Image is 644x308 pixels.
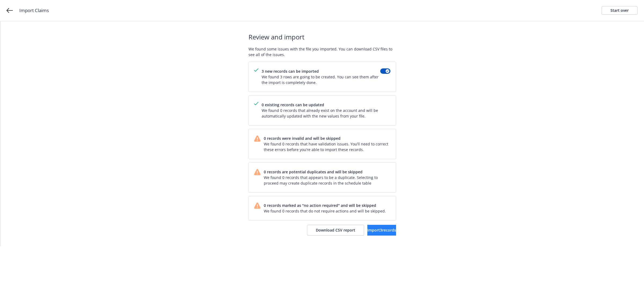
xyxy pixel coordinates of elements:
[248,32,396,42] span: Review and import
[367,225,396,236] button: Import3records
[19,7,49,14] span: Import Claims
[264,169,390,175] span: 0 records are potential duplicates and will be skipped
[316,228,355,233] span: Download CSV report
[262,102,390,108] span: 0 existing records can be updated
[264,135,390,141] span: 0 records were invalid and will be skipped
[610,6,629,14] div: Start over
[602,6,638,15] a: Start over
[367,228,396,233] span: Import 3 records
[262,74,380,85] span: We found 3 rows are going to be created. You can see them after the import is completely done.
[307,225,364,236] button: Download CSV report
[264,208,386,214] span: We found 0 records that do not require actions and will be skipped.
[248,46,396,57] span: We found some issues with the file you imported. You can download CSV files to see all of the iss...
[264,175,390,186] span: We found 0 records that appears to be a duplicate. Selecting to proceed may create duplicate reco...
[262,68,380,74] span: 3 new records can be imported
[264,141,390,152] span: We found 0 records that have validation issues. You’ll need to correct these errors before you’re...
[262,108,390,119] span: We found 0 records that already exist on the account and will be automatically updated with the n...
[264,203,386,208] span: 0 records marked as "no action required" and will be skipped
